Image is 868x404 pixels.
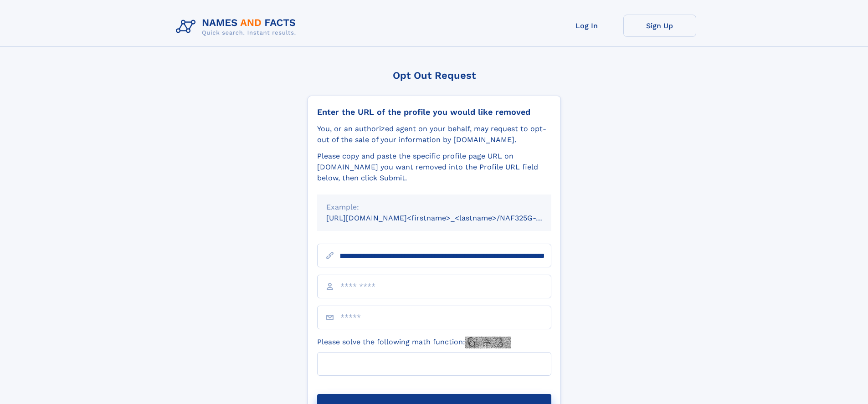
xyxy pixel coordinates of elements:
[326,202,542,213] div: Example:
[308,70,561,81] div: Opt Out Request
[172,15,303,39] img: Logo Names and Facts
[326,214,569,222] small: [URL][DOMAIN_NAME]<firstname>_<lastname>/NAF325G-xxxxxxxx
[623,15,696,37] a: Sign Up
[550,15,623,37] a: Log In
[317,337,511,348] label: Please solve the following math function:
[317,151,551,184] div: Please copy and paste the specific profile page URL on [DOMAIN_NAME] you want removed into the Pr...
[317,107,551,117] div: Enter the URL of the profile you would like removed
[317,123,551,145] div: You, or an authorized agent on your behalf, may request to opt-out of the sale of your informatio...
